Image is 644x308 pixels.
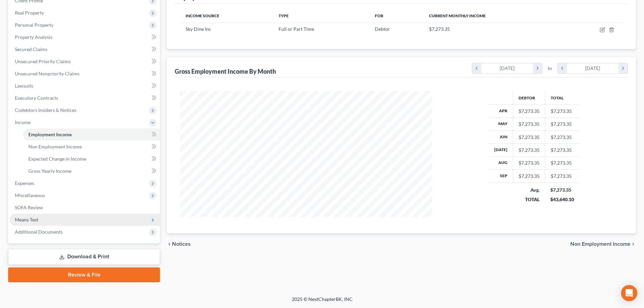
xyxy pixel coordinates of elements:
[558,63,567,73] i: chevron_left
[519,173,540,180] div: $7,273.35
[8,249,160,265] a: Download & Print
[186,26,211,32] span: Sky Dine Inc
[23,153,160,165] a: Expected Change in Income
[28,156,86,162] span: Expected Change in Income
[519,121,540,127] div: $7,273.35
[545,91,579,104] th: Total
[518,196,540,203] div: TOTAL
[15,229,63,235] span: Additional Documents
[375,13,383,18] span: For
[545,105,579,118] td: $7,273.35
[23,141,160,153] a: Non Employment Income
[621,285,637,301] div: Open Intercom Messenger
[9,55,160,68] a: Unsecured Priority Claims
[9,202,160,214] a: SOFA Review
[186,13,219,18] span: Income Source
[519,160,540,166] div: $7,273.35
[15,217,38,222] span: Means Test
[519,147,540,153] div: $7,273.35
[489,170,513,183] th: Sep
[472,63,481,73] i: chevron_left
[15,22,53,28] span: Personal Property
[23,128,160,141] a: Employment Income
[15,205,43,210] span: SOFA Review
[15,58,71,64] span: Unsecured Priority Claims
[570,241,630,247] span: Non Employment Income
[429,26,450,32] span: $7,273.35
[9,43,160,55] a: Secured Claims
[545,157,579,169] td: $7,273.35
[489,118,513,131] th: May
[15,10,44,16] span: Real Property
[513,91,545,104] th: Debtor
[279,13,289,18] span: Type
[489,157,513,169] th: Aug
[15,95,58,101] span: Executory Contracts
[519,134,540,141] div: $7,273.35
[15,83,33,89] span: Lawsuits
[630,241,636,247] i: chevron_right
[15,34,52,40] span: Property Analysis
[279,26,314,32] span: Full or Part Time
[28,144,82,149] span: Non Employment Income
[9,31,160,43] a: Property Analysis
[15,119,30,125] span: Income
[15,180,34,186] span: Expenses
[550,196,574,203] div: $43,640.10
[15,71,79,76] span: Unsecured Nonpriority Claims
[570,241,636,247] button: Non Employment Income chevron_right
[9,68,160,80] a: Unsecured Nonpriority Claims
[429,13,486,18] span: Current Monthly Income
[481,63,533,73] div: [DATE]
[518,187,540,193] div: Avg.
[175,67,276,75] div: Gross Employment Income By Month
[9,80,160,92] a: Lawsuits
[129,296,515,308] div: 2025 © NextChapterBK, INC
[23,165,160,177] a: Gross Yearly Income
[533,63,542,73] i: chevron_right
[375,26,390,32] span: Debtor
[28,168,71,174] span: Gross Yearly Income
[548,65,552,72] span: to
[28,132,72,137] span: Employment Income
[489,144,513,157] th: [DATE]
[167,241,172,247] i: chevron_left
[172,241,191,247] span: Notices
[567,63,619,73] div: [DATE]
[550,187,574,193] div: $7,273.35
[618,63,627,73] i: chevron_right
[489,105,513,118] th: Apr
[545,144,579,157] td: $7,273.35
[9,92,160,104] a: Executory Contracts
[8,267,160,282] a: Review & File
[167,241,191,247] button: chevron_left Notices
[15,192,45,198] span: Miscellaneous
[15,46,47,52] span: Secured Claims
[519,108,540,115] div: $7,273.35
[545,131,579,143] td: $7,273.35
[545,118,579,131] td: $7,273.35
[15,107,76,113] span: Codebtors Insiders & Notices
[545,170,579,183] td: $7,273.35
[489,131,513,143] th: Jun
